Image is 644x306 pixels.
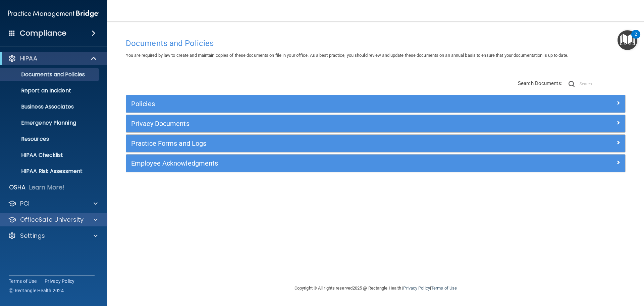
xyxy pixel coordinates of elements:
span: Ⓒ Rectangle Health 2024 [9,287,64,294]
p: Learn More! [29,183,65,191]
h5: Employee Acknowledgments [131,160,495,167]
p: OfficeSafe University [20,216,84,224]
h5: Practice Forms and Logs [131,140,495,147]
h4: Documents and Policies [126,39,626,48]
h5: Privacy Documents [131,120,495,127]
h5: Policies [131,100,495,107]
a: Settings [8,232,98,240]
img: ic-search.3b580494.png [569,81,575,87]
span: Search Documents: [518,80,562,86]
span: You are required by law to create and maintain copies of these documents on file in your office. ... [126,53,568,58]
div: 2 [635,34,637,43]
p: HIPAA Checklist [4,152,96,159]
p: PCI [20,200,30,208]
a: Policies [131,98,620,109]
img: PMB logo [8,7,99,20]
a: PCI [8,200,98,208]
a: Privacy Policy [403,286,430,291]
p: Emergency Planning [4,120,96,126]
a: Terms of Use [431,286,457,291]
a: Practice Forms and Logs [131,138,620,149]
h4: Compliance [20,29,66,38]
a: Employee Acknowledgments [131,158,620,169]
a: Privacy Policy [45,278,75,285]
a: Terms of Use [9,278,37,285]
p: Resources [4,136,96,142]
input: Search [580,79,626,89]
p: Report an Incident [4,87,96,94]
a: HIPAA [8,54,97,62]
p: Business Associates [4,103,96,110]
p: OSHA [9,183,26,191]
div: Copyright © All rights reserved 2025 @ Rectangle Health | | [253,277,498,299]
button: Open Resource Center, 2 new notifications [618,30,637,50]
a: Privacy Documents [131,118,620,129]
p: Documents and Policies [4,71,96,78]
p: HIPAA [20,54,37,62]
p: HIPAA Risk Assessment [4,168,96,175]
p: Settings [20,232,45,240]
a: OfficeSafe University [8,216,98,224]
